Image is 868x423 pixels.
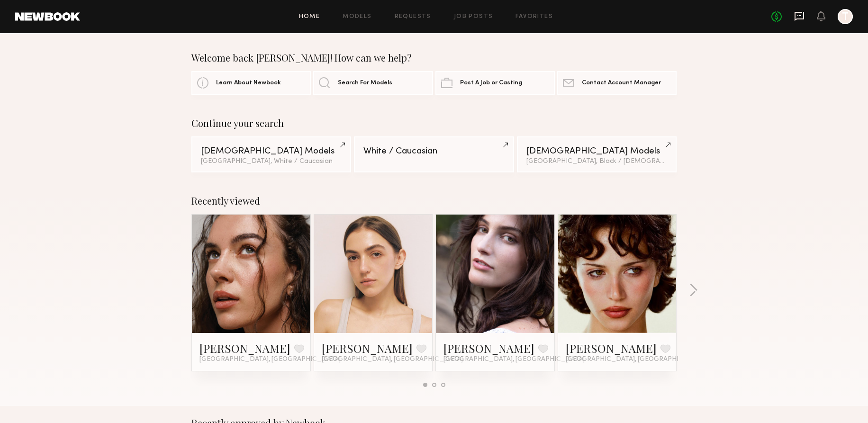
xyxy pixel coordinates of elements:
[201,158,342,165] div: [GEOGRAPHIC_DATA], White / Caucasian
[443,356,585,363] span: [GEOGRAPHIC_DATA], [GEOGRAPHIC_DATA]
[443,341,534,356] a: [PERSON_NAME]
[454,14,493,20] a: Job Posts
[354,136,514,172] a: White / Caucasian
[526,147,667,156] div: [DEMOGRAPHIC_DATA] Models
[338,80,392,86] span: Search For Models
[557,71,677,95] a: Contact Account Manager
[566,356,707,363] span: [GEOGRAPHIC_DATA], [GEOGRAPHIC_DATA]
[191,117,677,129] div: Continue your search
[526,158,667,165] div: [GEOGRAPHIC_DATA], Black / [DEMOGRAPHIC_DATA]
[191,195,677,207] div: Recently viewed
[566,341,657,356] a: [PERSON_NAME]
[517,136,677,172] a: [DEMOGRAPHIC_DATA] Models[GEOGRAPHIC_DATA], Black / [DEMOGRAPHIC_DATA]
[343,14,371,20] a: Models
[216,80,281,86] span: Learn About Newbook
[199,356,341,363] span: [GEOGRAPHIC_DATA], [GEOGRAPHIC_DATA]
[515,14,553,20] a: Favorites
[363,147,504,156] div: White / Caucasian
[838,9,853,24] a: T
[191,52,677,63] div: Welcome back [PERSON_NAME]! How can we help?
[460,80,522,86] span: Post A Job or Casting
[199,341,290,356] a: [PERSON_NAME]
[395,14,431,20] a: Requests
[299,14,320,20] a: Home
[191,71,311,95] a: Learn About Newbook
[313,71,433,95] a: Search For Models
[322,341,413,356] a: [PERSON_NAME]
[201,147,342,156] div: [DEMOGRAPHIC_DATA] Models
[191,136,351,172] a: [DEMOGRAPHIC_DATA] Models[GEOGRAPHIC_DATA], White / Caucasian
[322,356,463,363] span: [GEOGRAPHIC_DATA], [GEOGRAPHIC_DATA]
[435,71,555,95] a: Post A Job or Casting
[582,80,661,86] span: Contact Account Manager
